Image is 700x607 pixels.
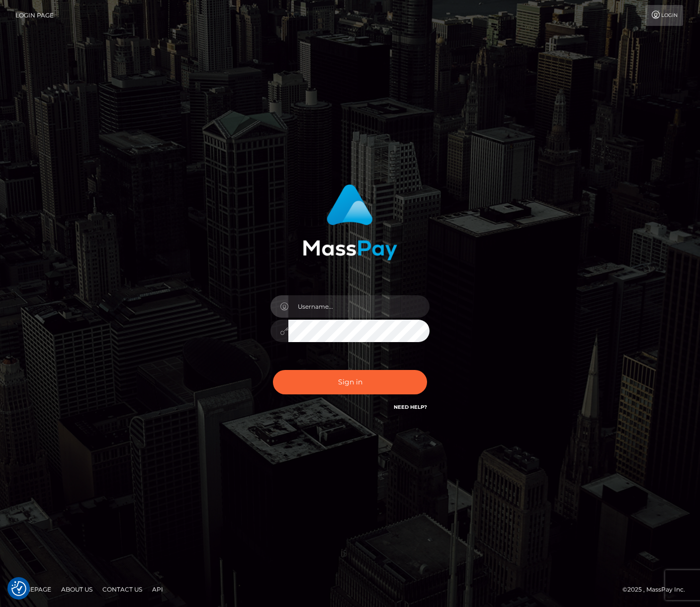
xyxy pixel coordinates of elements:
img: Revisit consent button [11,581,26,596]
a: Contact Us [98,582,146,597]
button: Sign in [273,370,427,394]
a: Need Help? [394,404,427,410]
a: Login [645,5,683,26]
img: MassPay Login [303,184,397,260]
div: © 2025 , MassPay Inc. [622,584,693,595]
input: Username... [288,295,430,318]
a: API [148,582,167,597]
a: About Us [57,582,96,597]
a: Login Page [15,5,54,26]
button: Consent Preferences [11,581,26,596]
a: Homepage [11,582,55,597]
